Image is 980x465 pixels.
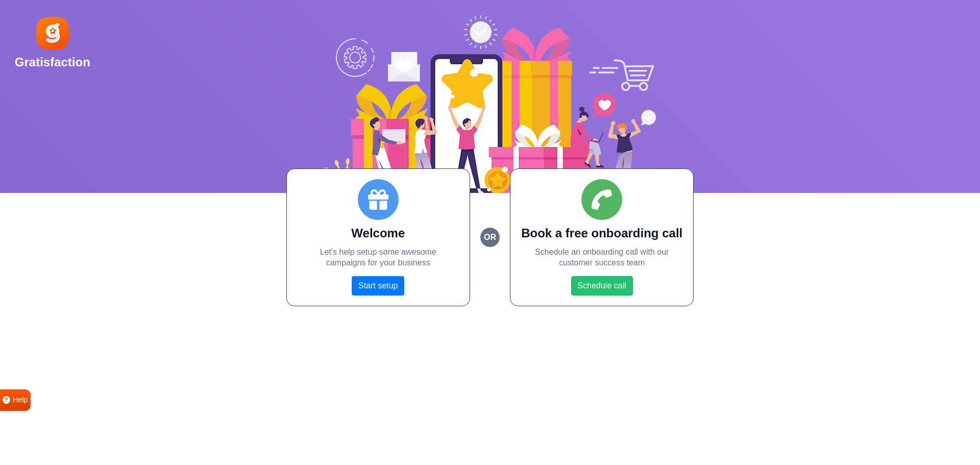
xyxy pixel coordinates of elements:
[480,228,500,247] small: or
[324,15,656,193] img: Social Boost
[297,247,459,268] p: Let's help setup some awesome campaigns for your business
[34,15,71,52] img: Gratisfaction
[521,226,683,241] h2: Book a free onboarding call
[297,226,459,241] h2: Welcome
[13,395,28,406] span: Help
[352,276,404,296] a: Start setup
[521,247,683,268] p: Schedule an onboarding call with our customer success team
[571,276,633,296] a: Schedule call
[15,55,90,70] h2: Gratisfaction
